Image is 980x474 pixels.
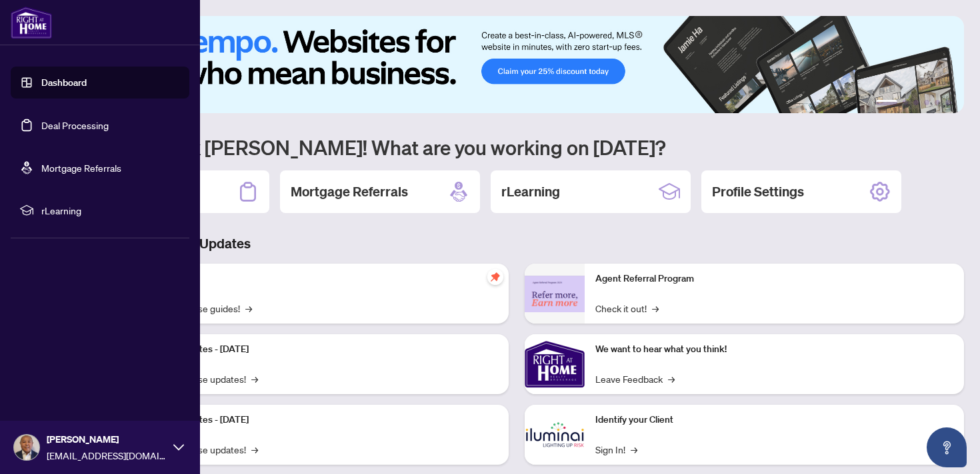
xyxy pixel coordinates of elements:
[595,442,637,457] a: Sign In!→
[14,435,39,460] img: Profile Icon
[595,342,953,357] p: We want to hear what you think!
[69,134,964,160] h1: Welcome back [PERSON_NAME]! What are you working on [DATE]?
[41,162,121,174] a: Mortgage Referrals
[140,413,498,427] p: Platform Updates - [DATE]
[140,272,498,286] p: Self-Help
[69,16,964,113] img: Slide 0
[251,371,258,386] span: →
[595,301,659,316] a: Check it out!→
[712,182,804,201] h2: Profile Settings
[41,77,87,89] a: Dashboard
[11,7,52,39] img: logo
[631,442,637,457] span: →
[251,442,258,457] span: →
[595,413,953,427] p: Identify your Client
[41,203,180,218] span: rLearning
[913,100,919,105] button: 3
[140,342,498,357] p: Platform Updates - [DATE]
[69,234,964,253] h3: Brokerage & Industry Updates
[47,448,167,463] span: [EMAIL_ADDRESS][DOMAIN_NAME]
[876,100,897,105] button: 1
[41,119,109,131] a: Deal Processing
[924,100,929,105] button: 4
[595,371,675,386] a: Leave Feedback→
[903,100,908,105] button: 2
[47,432,167,447] span: [PERSON_NAME]
[525,405,585,465] img: Identify your Client
[945,100,951,105] button: 6
[595,272,953,286] p: Agent Referral Program
[935,100,940,105] button: 5
[501,182,560,201] h2: rLearning
[668,371,675,386] span: →
[245,301,252,316] span: →
[652,301,659,316] span: →
[291,182,408,201] h2: Mortgage Referrals
[927,427,967,467] button: Open asap
[525,276,585,312] img: Agent Referral Program
[525,334,585,394] img: We want to hear what you think!
[487,269,503,285] span: pushpin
